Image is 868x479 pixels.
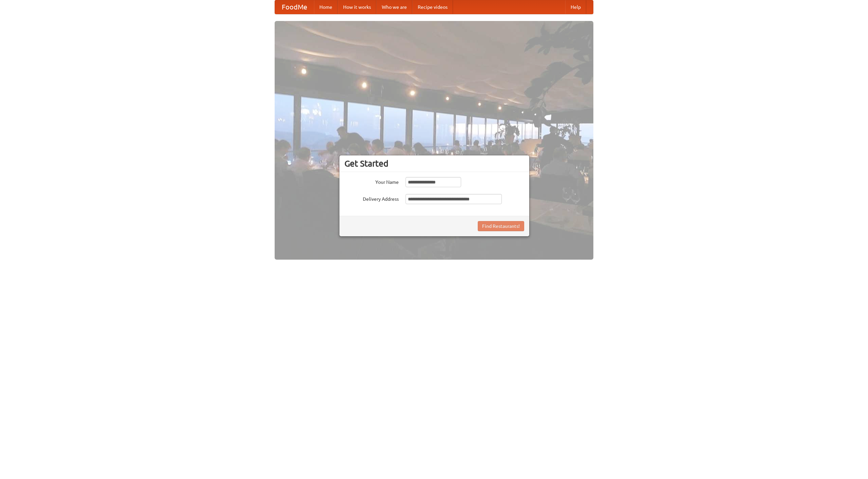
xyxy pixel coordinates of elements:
a: FoodMe [275,0,314,14]
a: How it works [338,0,376,14]
a: Who we are [376,0,412,14]
a: Recipe videos [412,0,453,14]
button: Find Restaurants! [478,221,524,231]
label: Delivery Address [344,194,399,202]
h3: Get Started [344,158,524,169]
a: Home [314,0,338,14]
a: Help [565,0,586,14]
label: Your Name [344,177,399,186]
